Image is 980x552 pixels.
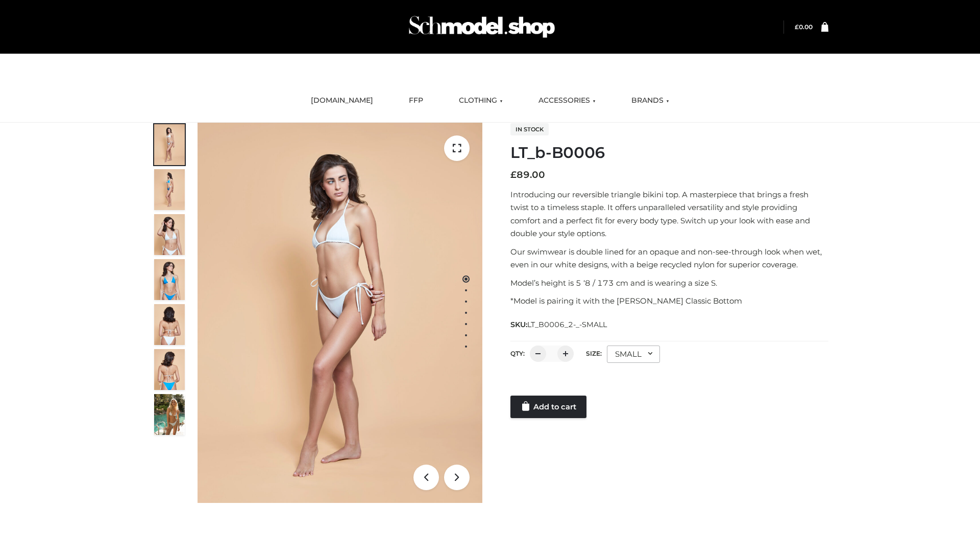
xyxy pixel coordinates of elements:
[510,188,828,240] p: Introducing our reversible triangle bikini top. A masterpiece that brings a fresh twist to a time...
[510,318,608,331] span: SKU:
[510,294,828,308] p: *Model is pairing it with the [PERSON_NAME] Classic Bottom
[510,169,517,180] span: £
[401,89,431,112] a: FFP
[510,123,549,135] span: In stock
[154,259,185,300] img: ArielClassicBikiniTop_CloudNine_AzureSky_OW114ECO_4-scaled.jpg
[510,169,545,180] bdi: 89.00
[154,124,185,165] img: ArielClassicBikiniTop_CloudNine_AzureSky_OW114ECO_1-scaled.jpg
[795,23,799,31] span: £
[531,89,603,112] a: ACCESSORIES
[527,320,607,329] span: LT_B0006_2-_-SMALL
[303,89,381,112] a: [DOMAIN_NAME]
[154,349,185,390] img: ArielClassicBikiniTop_CloudNine_AzureSky_OW114ECO_8-scaled.jpg
[510,396,586,418] a: Add to cart
[510,277,828,290] p: Model’s height is 5 ‘8 / 173 cm and is wearing a size S.
[795,23,813,31] bdi: 0.00
[198,123,482,503] img: ArielClassicBikiniTop_CloudNine_AzureSky_OW114ECO_1
[607,346,660,363] div: SMALL
[586,350,602,357] label: Size:
[510,245,828,271] p: Our swimwear is double lined for an opaque and non-see-through look when wet, even in our white d...
[154,169,185,210] img: ArielClassicBikiniTop_CloudNine_AzureSky_OW114ECO_2-scaled.jpg
[510,144,828,162] h1: LT_b-B0006
[510,350,525,357] label: QTY:
[624,89,677,112] a: BRANDS
[154,214,185,255] img: ArielClassicBikiniTop_CloudNine_AzureSky_OW114ECO_3-scaled.jpg
[154,394,185,435] img: Arieltop_CloudNine_AzureSky2.jpg
[405,7,558,47] img: Schmodel Admin 964
[154,304,185,345] img: ArielClassicBikiniTop_CloudNine_AzureSky_OW114ECO_7-scaled.jpg
[795,23,813,31] a: £0.00
[451,89,510,112] a: CLOTHING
